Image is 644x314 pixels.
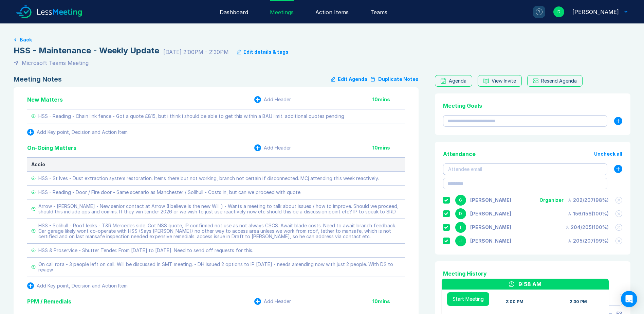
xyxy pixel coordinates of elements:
div: Agenda [449,78,466,84]
div: 202 / 207 ( 98 %) [568,197,609,203]
div: HSS - Reading - Chain link fence - Got a quote £815, but i think i should be able to get this wit... [38,114,344,119]
div: HSS - Maintenance - Weekly Update [14,45,159,56]
div: Microsoft Teams Meeting [22,59,89,67]
div: HSS & Proservice - Shutter Tender. From [DATE] to [DATE]. Need to send off requests for this. [38,248,253,253]
a: ? [525,6,545,18]
button: Add Header [254,144,291,151]
button: Add Key point, Decision and Action Item [27,129,128,136]
div: Add Key point, Decision and Action Item [37,283,128,289]
div: 9:58 AM [518,280,541,288]
div: Meeting Goals [443,102,622,110]
button: Back [20,37,32,42]
div: 205 / 207 ( 99 %) [568,238,609,244]
div: 204 / 205 ( 100 %) [565,225,609,230]
div: On-Going Matters [27,144,76,152]
div: PPM / Remedials [27,297,71,306]
div: HSS - St Ives - Dust extraction system restoration. Items there but not working, branch not certa... [38,176,379,181]
div: Arrow - [PERSON_NAME] - New senior contact at Arrow (I believe is the new Will ) - Wants a meetin... [38,204,401,214]
button: View Invite [478,75,522,87]
button: Start Meeting [447,292,489,306]
button: Add Header [254,298,291,305]
div: HSS - Reading - Door / Fire door - Same scenario as Manchester / Solihull - Costs in, but can we ... [38,190,301,195]
div: ? [536,8,542,15]
div: Meeting Notes [14,75,62,83]
div: David Hayter [470,211,511,216]
div: Meeting History [443,269,622,278]
button: Edit details & tags [237,49,289,55]
div: 10 mins [372,145,405,151]
button: Uncheck all [594,151,622,157]
div: Add Header [264,145,291,151]
div: Edit details & tags [243,49,289,55]
div: 2:00 PM [505,299,523,304]
a: Back [14,37,630,42]
a: Agenda [435,75,472,87]
div: On call rota - 3 people left on call. Will be discussed in SMT meeting. - DH issued 2 options to ... [38,262,401,273]
button: Add Header [254,96,291,103]
div: D [553,6,564,17]
div: Jonny Welbourn [470,238,511,244]
div: 10 mins [372,299,405,304]
div: I [455,222,466,233]
div: 10 mins [372,97,405,102]
button: Add Key point, Decision and Action Item [27,282,128,289]
div: Iain Parnell [470,225,511,230]
div: Add Key point, Decision and Action Item [37,129,128,135]
div: David Hayter [572,8,619,16]
div: View Invite [492,78,516,84]
div: Organizer [539,197,564,203]
div: Add Header [264,299,291,304]
div: D [455,208,466,219]
div: 2:30 PM [570,299,587,304]
div: Open Intercom Messenger [621,291,637,307]
div: 156 / 156 ( 100 %) [568,211,609,216]
div: Gemma White [470,197,511,203]
button: Edit Agenda [331,75,367,83]
div: Resend Agenda [541,78,577,84]
div: Attendance [443,150,476,158]
button: Resend Agenda [527,75,583,87]
button: Duplicate Notes [370,75,419,83]
div: Add Header [264,97,291,102]
div: Accio [31,162,401,167]
div: HSS - Solihull - Roof leaks - T&R Mercedes side. Got NSS quote, IP confirmed not use as not alway... [38,223,401,239]
div: J [455,235,466,246]
div: G [455,195,466,206]
div: [DATE] 2:00PM - 2:30PM [163,48,229,56]
div: New Matters [27,95,63,104]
